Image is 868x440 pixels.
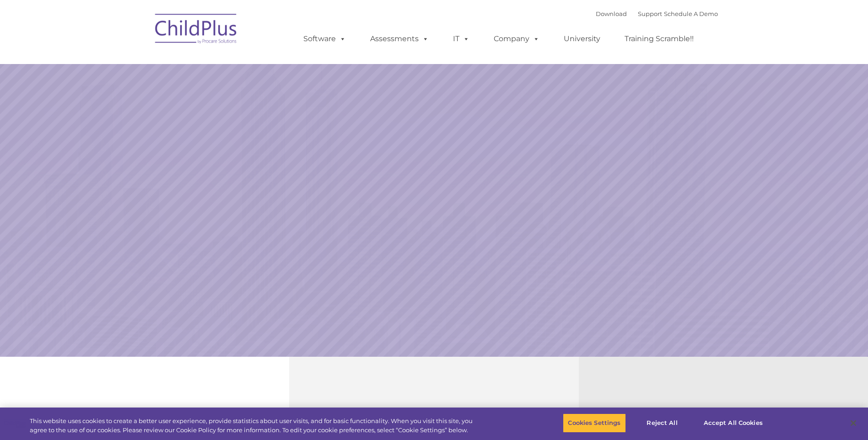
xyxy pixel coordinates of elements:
button: Accept All Cookies [699,413,768,433]
a: Company [485,30,549,48]
button: Reject All [634,413,691,433]
div: This website uses cookies to create a better user experience, provide statistics about user visit... [30,417,477,435]
button: Cookies Settings [563,413,625,433]
button: Close [843,413,863,433]
font: | [596,10,718,17]
a: Learn More [590,259,735,297]
a: Training Scramble!! [615,30,703,48]
a: Schedule A Demo [664,10,718,17]
img: ChildPlus by Procare Solutions [151,7,242,53]
a: Support [638,10,662,17]
a: University [555,30,609,48]
a: Assessments [361,30,438,48]
a: IT [444,30,479,48]
a: Download [596,10,627,17]
a: Software [294,30,355,48]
